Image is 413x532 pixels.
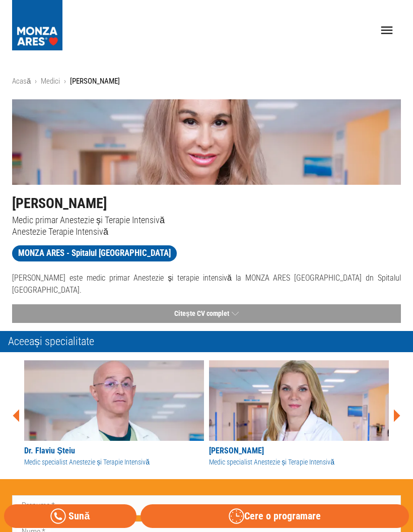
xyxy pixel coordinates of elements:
nav: breadcrumb [12,76,401,87]
a: Medici [41,77,60,86]
p: [PERSON_NAME] [70,76,120,87]
a: Acasă [12,77,31,86]
button: Citește CV complet [12,304,401,323]
a: [PERSON_NAME]Medic specialist Anestezie și Terapie Intensivă [209,360,389,468]
li: › [64,76,66,87]
div: Medic specialist Anestezie și Terapie Intensivă [24,457,204,468]
p: [PERSON_NAME] este medic primar Anestezie și terapie intensivă la MONZA ARES [GEOGRAPHIC_DATA] dn... [12,272,401,296]
p: Medic primar Anestezie și Terapie Intensivă [12,214,401,226]
div: Medic specialist Anestezie și Terapie Intensivă [209,457,389,468]
div: Dr. Flaviu Șteiu [24,445,204,457]
li: › [35,76,37,87]
img: Dr. Anca Vișan [12,99,401,185]
p: Anestezie Terapie Intensivă [12,226,401,237]
a: Sună [4,504,136,528]
span: MONZA ARES - Spitalul [GEOGRAPHIC_DATA] [12,247,177,259]
a: Dr. Flaviu ȘteiuMedic specialist Anestezie și Terapie Intensivă [24,360,204,468]
h1: [PERSON_NAME] [12,193,401,214]
div: [PERSON_NAME] [209,445,389,457]
a: MONZA ARES - Spitalul [GEOGRAPHIC_DATA] [12,245,177,261]
button: open drawer [373,17,401,44]
button: Cere o programare [141,504,409,528]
